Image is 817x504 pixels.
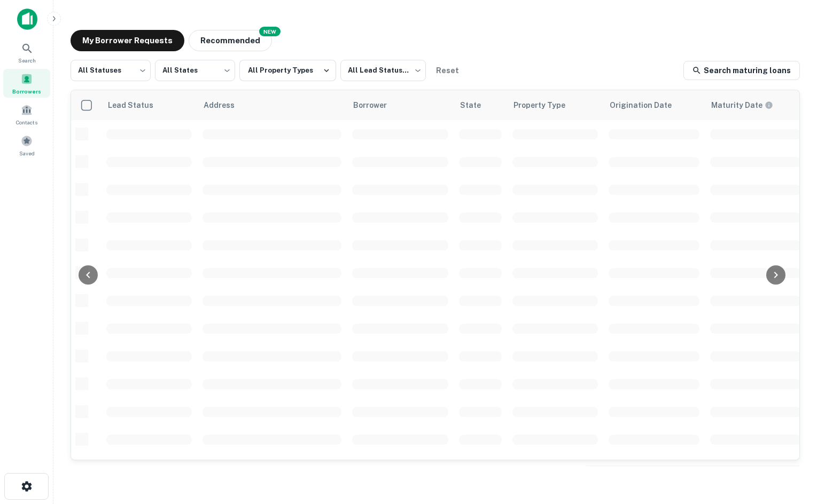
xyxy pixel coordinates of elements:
[353,99,401,112] span: Borrower
[155,57,235,84] div: All States
[610,99,686,112] span: Origination Date
[16,118,37,127] span: Contacts
[3,69,50,98] a: Borrowers
[711,99,787,111] span: Maturity dates displayed may be estimated. Please contact the lender for the most accurate maturi...
[683,61,800,80] a: Search maturing loans
[101,90,197,120] th: Lead Status
[71,30,184,51] button: My Borrower Requests
[507,90,603,120] th: Property Type
[3,131,50,160] a: Saved
[197,90,347,120] th: Address
[107,99,167,112] span: Lead Status
[3,100,50,129] a: Contacts
[603,90,705,120] th: Origination Date
[705,90,806,120] th: Maturity dates displayed may be estimated. Please contact the lender for the most accurate maturi...
[17,9,37,30] img: capitalize-icon.png
[454,90,507,120] th: State
[18,56,36,65] span: Search
[711,99,773,111] div: Maturity dates displayed may be estimated. Please contact the lender for the most accurate maturi...
[347,90,454,120] th: Borrower
[340,57,426,84] div: All Lead Statuses
[239,60,336,81] button: All Property Types
[764,419,817,470] iframe: Chat Widget
[3,38,50,67] a: Search
[19,149,35,157] span: Saved
[189,30,272,51] button: Recommended
[12,87,41,96] span: Borrowers
[460,99,495,112] span: State
[204,99,248,112] span: Address
[71,57,151,84] div: All Statuses
[430,60,464,81] button: Reset
[259,27,281,36] div: NEW
[711,99,762,111] h6: Maturity Date
[513,99,579,112] span: Property Type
